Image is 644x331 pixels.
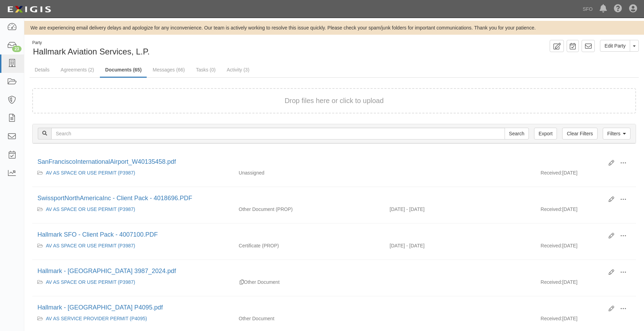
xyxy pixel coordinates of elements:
a: SFO [579,2,596,16]
div: Hallmark Aviation Services, L.P. [29,40,329,58]
p: Received: [541,206,562,213]
div: [DATE] [535,315,636,325]
p: Received: [541,279,562,286]
div: [DATE] [535,169,636,180]
div: Hallmark SFO - Client Pack - 4007100.PDF [37,230,603,239]
div: Hallmark - San Francisco Airport 3987_2024.pdf [37,267,603,276]
a: AV AS SPACE OR USE PERMIT (P3987) [46,243,135,248]
span: Hallmark Aviation Services, L.P. [33,47,150,56]
div: AV AS SERVICE PROVIDER PERMIT (P4095) [37,315,228,322]
img: logo-5460c22ac91f19d4615b14bd174203de0afe785f0fc80cf4dbbc73dc1793850b.png [5,3,53,16]
div: Other Document [233,279,384,286]
div: SwissportNorthAmericaInc - Client Pack - 4018696.PDF [37,194,603,203]
div: [DATE] [535,206,636,216]
a: Agreements (2) [55,63,99,77]
div: Property [233,242,384,249]
div: Effective - Expiration [385,169,535,170]
a: Hallmark - [GEOGRAPHIC_DATA] 3987_2024.pdf [37,268,176,274]
a: AV AS SPACE OR USE PERMIT (P3987) [46,279,135,285]
div: Effective - Expiration [385,279,535,279]
a: Clear Filters [562,128,597,139]
a: Hallmark - [GEOGRAPHIC_DATA] P4095.pdf [37,304,163,311]
a: Export [534,128,557,139]
p: Received: [541,169,562,176]
div: [DATE] [535,279,636,289]
div: Unassigned [233,169,384,176]
a: AV AS SPACE OR USE PERMIT (P3987) [46,170,135,176]
input: Search [505,128,529,139]
i: Help Center - Complianz [614,5,622,13]
div: AV AS SPACE OR USE PERMIT (P3987) [37,242,228,249]
a: Hallmark SFO - Client Pack - 4007100.PDF [37,231,158,238]
a: Filters [603,128,630,139]
a: Documents (65) [100,63,147,78]
div: AV AS SPACE OR USE PERMIT (P3987) [37,169,228,176]
a: Activity (3) [222,63,255,77]
p: Received: [541,242,562,249]
div: Effective 06/01/2025 - Expiration 06/01/2026 [385,206,535,213]
a: Details [29,63,55,77]
a: SwissportNorthAmericaInc - Client Pack - 4018696.PDF [37,195,192,202]
div: SanFranciscoInternationalAirport_W40135458.pdf [37,158,603,167]
a: AV AS SPACE OR USE PERMIT (P3987) [46,206,135,212]
div: Duplicate [240,279,244,286]
a: Tasks (0) [191,63,221,77]
a: Messages (66) [147,63,190,77]
div: Hallmark - San Francisco Airport P4095.pdf [37,303,603,312]
a: AV AS SERVICE PROVIDER PERMIT (P4095) [46,316,147,321]
a: Edit Party [600,40,630,52]
div: Effective 06/01/2025 - Expiration 06/01/2026 [385,242,535,249]
div: AV AS SPACE OR USE PERMIT (P3987) [37,279,228,286]
div: AV AS SPACE OR USE PERMIT (P3987) [37,206,228,213]
div: [DATE] [535,242,636,253]
button: Drop files here or click to upload [285,96,384,106]
p: Received: [541,315,562,322]
div: Property [233,206,384,213]
div: Party [32,40,150,46]
div: Other Document [233,315,384,322]
div: 23 [12,46,22,52]
input: Search [51,128,505,139]
a: SanFranciscoInternationalAirport_W40135458.pdf [37,158,176,165]
div: We are experiencing email delivery delays and apologize for any inconvenience. Our team is active... [24,24,644,31]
